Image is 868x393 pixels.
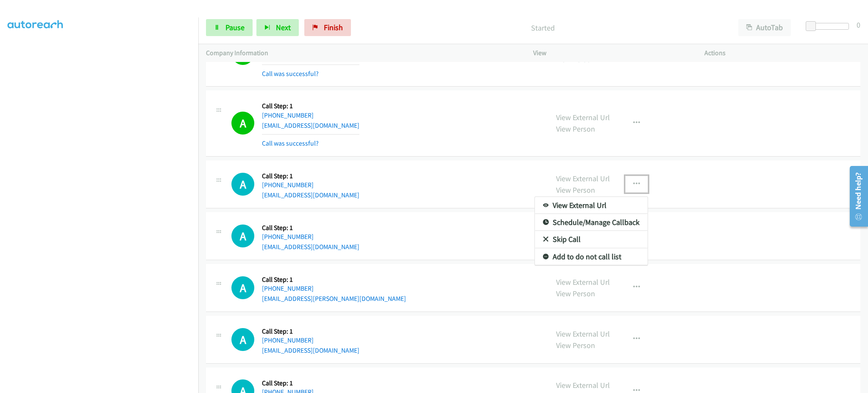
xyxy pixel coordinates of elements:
a: Add to do not call list [535,248,648,265]
div: The call is yet to be attempted [231,328,254,351]
a: Schedule/Manage Callback [535,214,648,231]
div: The call is yet to be attempted [231,276,254,299]
h1: A [231,328,254,351]
h1: A [231,276,254,299]
a: Skip Call [535,231,648,248]
iframe: Resource Center [844,163,868,230]
h1: A [231,225,254,247]
div: The call is yet to be attempted [231,225,254,247]
a: View External Url [535,197,648,214]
